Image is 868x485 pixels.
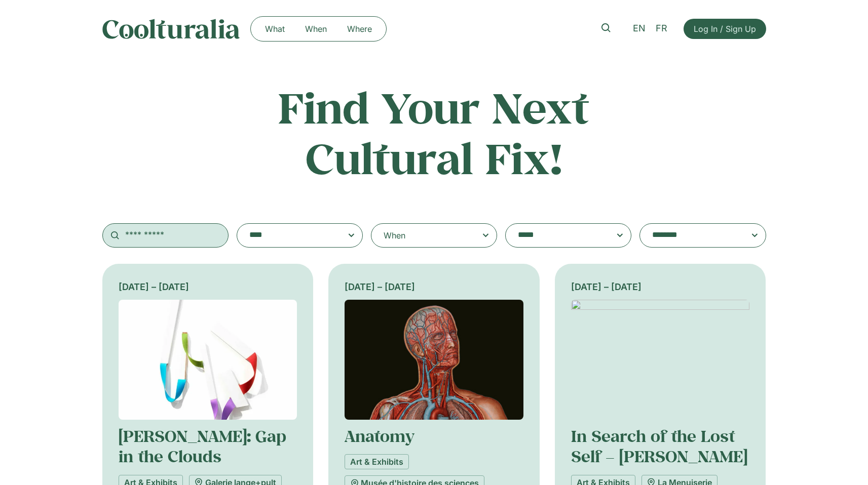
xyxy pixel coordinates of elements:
[694,23,756,35] span: Log In / Sign Up
[119,300,297,420] img: Coolturalia - Henrik EIBEN: Gap in the Clouds
[628,21,651,36] a: EN
[337,21,382,37] a: Where
[684,19,766,39] a: Log In / Sign Up
[235,82,633,183] h2: Find Your Next Cultural Fix!
[652,228,733,242] textarea: Search
[119,425,286,467] a: [PERSON_NAME]: Gap in the Clouds
[295,21,337,37] a: When
[345,425,414,447] a: Anatomy
[345,280,523,294] div: [DATE] – [DATE]
[518,228,599,242] textarea: Search
[571,425,747,467] a: In Search of the Lost Self – [PERSON_NAME]
[633,23,646,34] span: EN
[656,23,667,34] span: FR
[651,21,672,36] a: FR
[255,21,295,37] a: What
[384,229,405,241] div: When
[345,454,409,469] a: Art & Exhibits
[255,21,382,37] nav: Menu
[345,300,523,420] img: Coolturalia - Anatomy
[571,280,750,294] div: [DATE] – [DATE]
[249,228,330,242] textarea: Search
[119,280,297,294] div: [DATE] – [DATE]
